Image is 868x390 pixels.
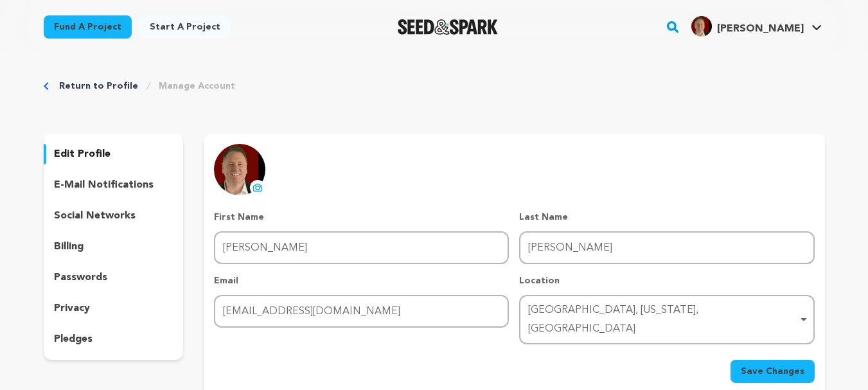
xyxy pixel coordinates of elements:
div: [GEOGRAPHIC_DATA], [US_STATE], [GEOGRAPHIC_DATA] [528,301,797,339]
button: e-mail notifications [44,175,184,195]
p: passwords [54,270,107,285]
a: Seed&Spark Homepage [398,19,499,35]
input: First Name [214,231,509,264]
p: pledges [54,332,93,347]
div: Breadcrumb [44,80,825,93]
p: billing [54,239,84,254]
span: Save Changes [741,365,804,378]
div: George M.'s Profile [691,16,804,37]
button: social networks [44,206,184,226]
button: passwords [44,267,184,288]
img: Seed&Spark Logo Dark Mode [398,19,499,35]
span: [PERSON_NAME] [717,24,804,34]
p: e-mail notifications [54,177,154,193]
p: First Name [214,211,509,224]
button: privacy [44,298,184,319]
a: Start a project [139,15,231,39]
p: Last Name [519,211,814,224]
input: Email [214,295,509,328]
a: Fund a project [44,15,132,39]
button: billing [44,236,184,257]
p: Location [519,274,814,287]
button: pledges [44,329,184,350]
a: Manage Account [159,80,235,93]
input: Last Name [519,231,814,264]
img: _avatar-i8ght-400.png [691,16,712,37]
span: George M.'s Profile [689,13,824,40]
p: Email [214,274,509,287]
p: privacy [54,301,90,316]
a: Return to Profile [59,80,138,93]
p: social networks [54,208,136,224]
button: edit profile [44,144,184,164]
a: George M.'s Profile [689,13,824,37]
p: edit profile [54,146,111,162]
button: Save Changes [731,360,815,383]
